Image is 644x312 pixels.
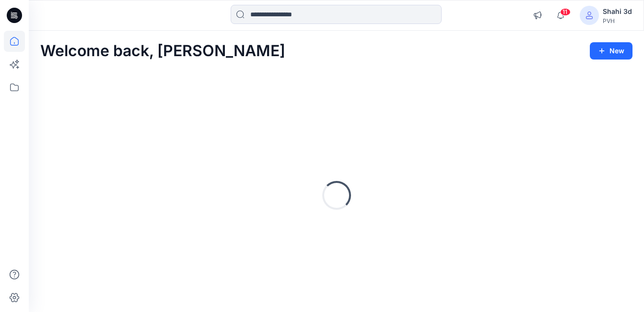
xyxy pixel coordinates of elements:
[603,17,632,24] div: PVH
[603,6,632,17] div: Shahi 3d
[585,12,593,19] svg: avatar
[590,42,632,60] button: New
[560,8,571,16] span: 11
[40,42,285,60] h2: Welcome back, [PERSON_NAME]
